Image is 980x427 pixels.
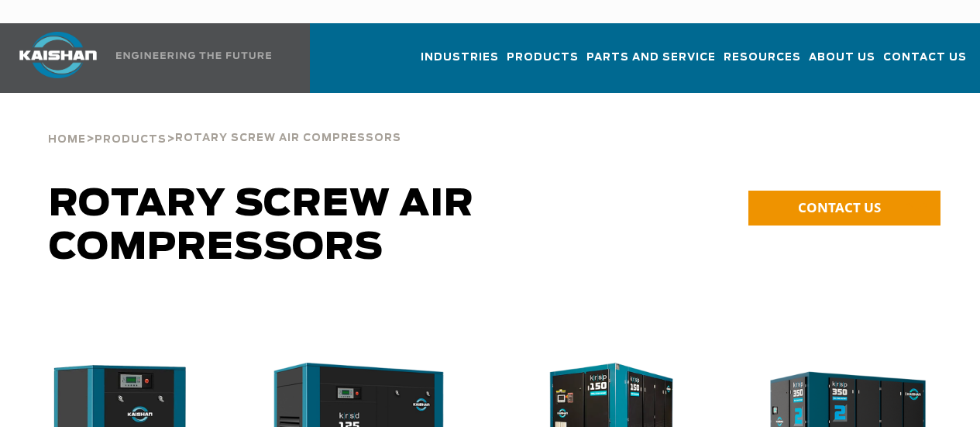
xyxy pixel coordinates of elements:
[798,198,881,216] span: CONTACT US
[48,93,401,152] div: > >
[586,37,716,90] a: Parts and Service
[724,49,801,67] span: Resources
[95,135,167,145] span: Products
[507,49,579,67] span: Products
[809,37,875,90] a: About Us
[116,52,271,59] img: Engineering the future
[809,49,875,67] span: About Us
[95,132,167,146] a: Products
[883,49,967,67] span: Contact Us
[175,133,401,143] span: Rotary Screw Air Compressors
[49,186,474,267] span: Rotary Screw Air Compressors
[507,37,579,90] a: Products
[883,37,967,90] a: Contact Us
[724,37,801,90] a: Resources
[421,37,499,90] a: Industries
[48,135,86,145] span: Home
[748,191,940,226] a: CONTACT US
[421,49,499,67] span: Industries
[48,132,86,146] a: Home
[586,49,716,67] span: Parts and Service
